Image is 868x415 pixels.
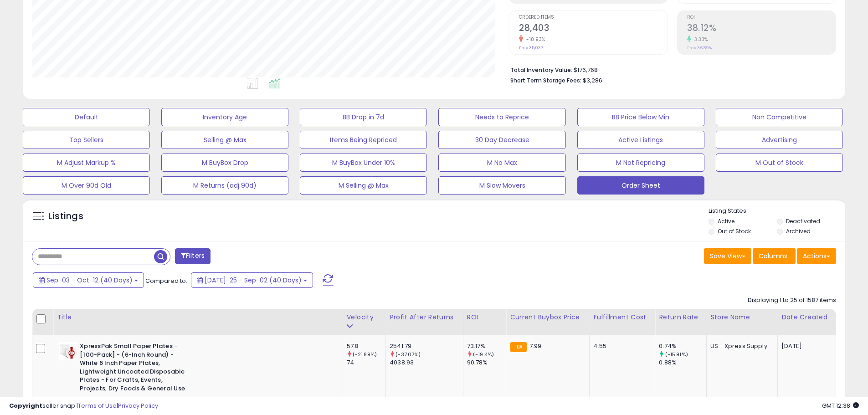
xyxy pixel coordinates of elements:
[523,36,545,43] small: -18.93%
[691,36,708,43] small: 3.33%
[161,176,288,195] button: M Returns (adj 90d)
[118,401,158,410] a: Privacy Policy
[519,23,668,35] h2: 28,403
[510,313,586,322] div: Current Buybox Price
[753,248,796,264] button: Columns
[687,23,836,35] h2: 38.12%
[510,66,572,74] b: Total Inventory Value:
[577,108,704,126] button: BB Price Below Min
[300,176,427,195] button: M Selling @ Max
[529,342,542,350] span: 7.99
[80,342,190,395] b: XpressPak Small Paper Plates - [100-Pack] - (6-Inch Round) - White 6 Inch Paper Plates, Lightweig...
[687,15,836,20] span: ROI
[665,351,688,358] small: (-15.91%)
[23,108,150,126] button: Default
[161,154,288,172] button: M BuyBox Drop
[797,248,836,264] button: Actions
[716,154,843,172] button: M Out of Stock
[822,401,859,410] span: 2025-10-13 12:38 GMT
[510,64,829,75] li: $176,768
[716,108,843,126] button: Non Competitive
[786,217,820,225] label: Deactivated
[716,131,843,149] button: Advertising
[659,313,703,322] div: Return Rate
[748,296,836,305] div: Displaying 1 to 25 of 1587 items
[161,131,288,149] button: Selling @ Max
[59,342,77,360] img: 41AIAO1lv7L._SL40_.jpg
[510,342,527,352] small: FBA
[395,351,421,358] small: (-37.07%)
[510,77,581,84] b: Short Term Storage Fees:
[659,359,706,367] div: 0.88%
[718,227,751,235] label: Out of Stock
[46,276,133,285] span: Sep-03 - Oct-12 (40 Days)
[9,402,158,410] div: seller snap | |
[593,342,648,350] div: 4.55
[710,313,774,322] div: Store Name
[467,313,502,322] div: ROI
[390,359,463,367] div: 4038.93
[438,131,565,149] button: 30 Day Decrease
[300,108,427,126] button: BB Drop in 7d
[23,131,150,149] button: Top Sellers
[438,176,565,195] button: M Slow Movers
[205,276,302,285] span: [DATE]-25 - Sep-02 (40 Days)
[718,217,734,225] label: Active
[709,207,845,215] p: Listing States:
[577,131,704,149] button: Active Listings
[687,45,712,51] small: Prev: 36.89%
[519,15,668,20] span: Ordered Items
[781,313,832,322] div: Date Created
[353,351,377,358] small: (-21.89%)
[175,248,211,264] button: Filters
[23,154,150,172] button: M Adjust Markup %
[347,313,382,322] div: Velocity
[145,277,187,285] span: Compared to:
[467,342,506,350] div: 73.17%
[786,227,811,235] label: Archived
[191,272,313,288] button: [DATE]-25 - Sep-02 (40 Days)
[710,342,770,350] div: US - Xpress Supply
[704,248,751,264] button: Save View
[781,342,818,350] div: [DATE]
[161,108,288,126] button: Inventory Age
[390,342,463,350] div: 2541.79
[23,176,150,195] button: M Over 90d Old
[48,210,83,223] h5: Listings
[519,45,543,51] small: Prev: 35,037
[390,313,459,322] div: Profit After Returns
[467,359,506,367] div: 90.78%
[300,131,427,149] button: Items Being Repriced
[347,359,385,367] div: 74
[659,342,706,350] div: 0.74%
[78,401,117,410] a: Terms of Use
[9,401,42,410] strong: Copyright
[438,154,565,172] button: M No Max
[577,176,704,195] button: Order Sheet
[438,108,565,126] button: Needs to Reprice
[473,351,494,358] small: (-19.4%)
[577,154,704,172] button: M Not Repricing
[583,76,602,85] span: $3,286
[33,272,144,288] button: Sep-03 - Oct-12 (40 Days)
[57,313,339,322] div: Title
[759,251,787,261] span: Columns
[593,313,651,322] div: Fulfillment Cost
[300,154,427,172] button: M BuyBox Under 10%
[347,342,385,350] div: 57.8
